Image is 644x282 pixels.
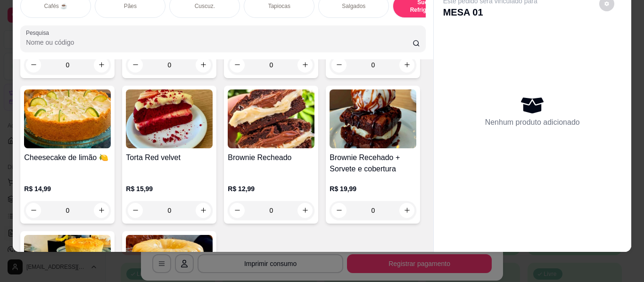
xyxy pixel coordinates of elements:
button: decrease-product-quantity [26,203,41,218]
button: increase-product-quantity [94,203,109,218]
input: Pesquisa [26,38,413,47]
img: product-image [126,89,213,148]
h4: Brownie Recehado + Sorvete e cobertura [330,152,416,175]
h4: Torta Red velvet [126,152,213,163]
p: Nenhum produto adicionado [485,117,580,128]
p: R$ 12,99 [228,184,314,193]
p: R$ 19,99 [330,184,416,193]
p: Salgados [342,2,365,10]
h4: Cheesecake de limão 🍋 [24,152,111,163]
button: increase-product-quantity [297,57,313,73]
p: Cafés ☕ [44,2,67,10]
button: increase-product-quantity [196,57,211,73]
button: decrease-product-quantity [331,203,347,218]
p: Cuscuz. [195,2,215,10]
button: increase-product-quantity [399,57,414,73]
p: MESA 01 [443,6,537,19]
button: increase-product-quantity [196,203,211,218]
label: Pesquisa [26,29,52,37]
img: product-image [24,89,111,148]
button: decrease-product-quantity [128,203,143,218]
button: increase-product-quantity [399,203,414,218]
p: R$ 15,99 [126,184,213,193]
button: increase-product-quantity [297,203,313,218]
button: decrease-product-quantity [331,57,347,73]
button: increase-product-quantity [94,57,109,73]
h4: Brownie Recheado [228,152,314,163]
button: decrease-product-quantity [128,57,143,73]
p: R$ 14,99 [24,184,111,193]
img: product-image [228,89,314,148]
img: product-image [330,89,416,148]
button: decrease-product-quantity [230,203,245,218]
button: decrease-product-quantity [26,57,41,73]
button: decrease-product-quantity [230,57,245,73]
p: Tapiocas [268,2,290,10]
p: Pães [124,2,137,10]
